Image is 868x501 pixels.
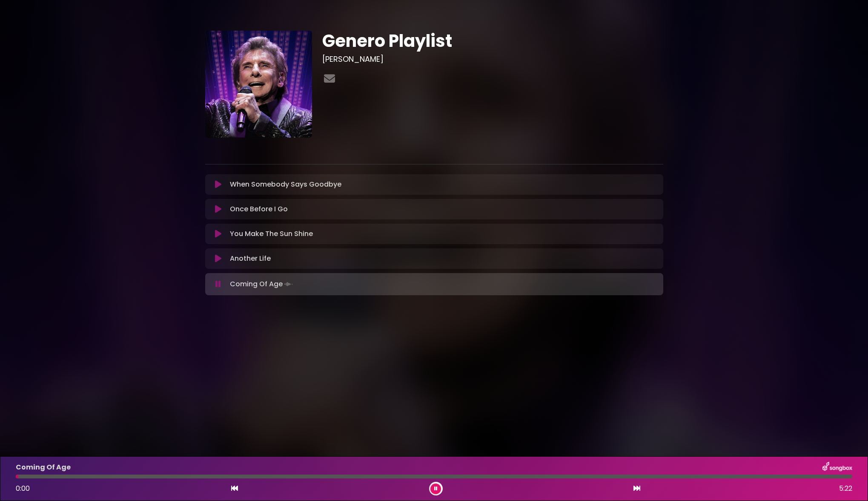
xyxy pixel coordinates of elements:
img: 6qwFYesTPurQnItdpMxg [205,31,312,138]
p: You Make The Sun Shine [230,229,313,239]
p: When Somebody Says Goodbye [230,179,341,190]
p: Once Before I Go [230,204,288,214]
h1: Genero Playlist [322,31,663,51]
p: Coming Of Age [230,278,295,290]
p: Another Life [230,253,271,264]
h3: [PERSON_NAME] [322,55,663,64]
img: waveform4.gif [283,278,295,290]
